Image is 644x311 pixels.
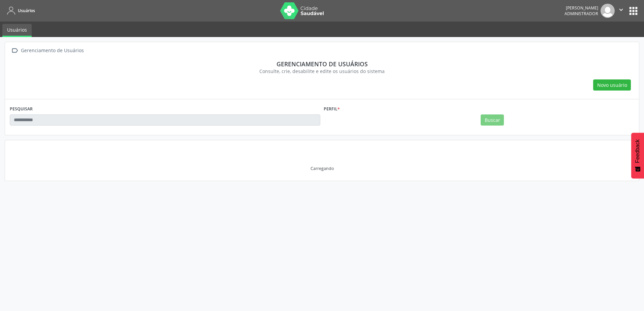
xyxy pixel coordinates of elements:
span: Administrador [565,11,598,16]
div: Gerenciamento de usuários [14,60,630,68]
button: apps [627,5,639,17]
div: Gerenciamento de Usuários [20,46,85,56]
div: Carregando [311,166,334,171]
span: Usuários [18,8,35,13]
button: Buscar [481,114,504,126]
a: Usuários [5,5,35,16]
i:  [10,46,20,56]
a: Usuários [2,24,32,37]
i:  [617,6,625,13]
button: Novo usuário [593,79,631,91]
label: PESQUISAR [10,104,33,114]
div: [PERSON_NAME] [565,5,598,11]
div: Consulte, crie, desabilite e edite os usuários do sistema [14,68,630,75]
a:  Gerenciamento de Usuários [10,46,85,56]
span: Feedback [635,139,641,163]
button:  [615,4,627,18]
span: Novo usuário [597,81,627,89]
label: Perfil [324,104,340,114]
img: img [601,4,615,18]
button: Feedback - Mostrar pesquisa [631,133,644,178]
